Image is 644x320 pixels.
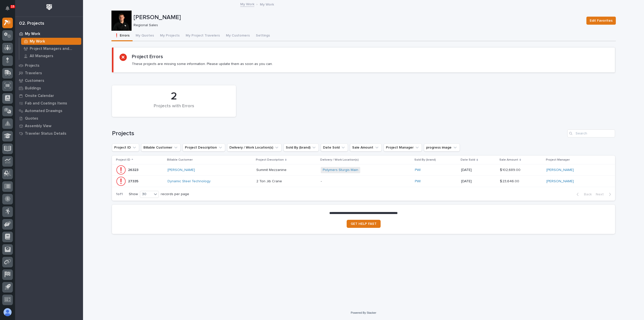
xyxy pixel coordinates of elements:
[25,63,39,68] p: Projects
[260,1,274,7] p: My Work
[25,116,38,121] p: Quotes
[15,62,83,69] a: Projects
[424,144,460,152] button: progress image
[256,157,284,163] p: Project Description
[112,144,139,152] button: Project ID
[594,192,615,197] button: Next
[141,144,181,152] button: Billable Customer
[256,167,288,172] p: Summit Mezzanine
[500,178,520,184] p: $ 23,646.00
[19,21,44,26] div: 02. Projects
[25,124,51,128] p: Assembly View
[15,99,83,107] a: Fab and Coatings Items
[112,176,615,187] tr: 2733527335 Dynamic Steel Technology 2 Ton Jib Crane2 Ton Jib Crane -PWI [DATE]$ 23,646.00$ 23,646...
[573,192,594,197] button: Back
[415,168,421,172] a: PWI
[134,14,582,21] p: [PERSON_NAME]
[240,1,254,7] a: My Work
[120,103,227,114] div: Projects with Errors
[351,311,376,314] a: Powered By Stacker
[167,157,193,163] p: Billable Customer
[183,144,225,152] button: Project Description
[25,32,40,36] p: My Work
[499,157,518,163] p: Sale Amount
[30,54,53,58] p: All Managers
[256,178,283,184] p: 2 Ton Jib Crane
[140,192,152,197] div: 30
[15,30,83,38] a: My Work
[384,144,422,152] button: Project Manager
[120,90,227,103] div: 2
[2,307,13,317] button: users-avatar
[567,129,615,137] input: Search
[253,31,273,41] button: Settings
[590,18,613,24] span: Edit Favorites
[25,94,54,98] p: Onsite Calendar
[321,179,409,184] p: -
[25,79,44,83] p: Customers
[581,192,592,197] span: Back
[128,167,139,172] p: 26323
[30,39,45,44] p: My Work
[45,3,54,12] img: Workspace Logo
[546,168,574,172] a: [PERSON_NAME]
[223,31,253,41] button: My Customers
[128,178,139,184] p: 27335
[320,157,359,163] p: Delivery / Work Location(s)
[15,69,83,77] a: Travelers
[111,31,133,41] button: ❗ Errors
[112,164,615,176] tr: 2632326323 [PERSON_NAME] Summit MezzanineSummit Mezzanine Polymers Sturgis Main PWI [DATE]$ 102,6...
[15,130,83,137] a: Traveler Status Details
[586,17,616,25] button: Edit Favorites
[19,52,83,59] a: All Managers
[25,86,41,91] p: Buildings
[323,168,358,172] a: Polymers Sturgis Main
[546,157,570,163] p: Project Manager
[461,157,475,163] p: Date Sold
[19,38,83,45] a: My Work
[414,157,436,163] p: Sold By (brand)
[132,54,163,60] h2: Project Errors
[415,179,421,184] a: PWI
[134,23,580,27] p: Regional Sales
[347,220,381,228] a: GET HELP FAST
[546,179,574,184] a: [PERSON_NAME]
[157,31,183,41] button: My Projects
[25,101,67,106] p: Fab and Coatings Items
[461,179,496,184] p: [DATE]
[500,167,521,172] p: $ 102,689.00
[15,92,83,99] a: Onsite Calendar
[25,71,42,76] p: Travelers
[461,168,496,172] p: [DATE]
[351,222,377,226] span: GET HELP FAST
[30,47,79,51] p: Project Managers and Engineers
[227,144,281,152] button: Delivery / Work Location(s)
[15,107,83,115] a: Automated Drawings
[11,5,14,8] p: 15
[133,31,157,41] button: My Quotes
[6,6,13,14] div: Notifications15
[116,157,130,163] p: Project ID
[112,188,127,200] p: 1 of 1
[168,168,195,172] a: [PERSON_NAME]
[321,144,348,152] button: Date Sold
[2,3,13,14] button: Notifications
[132,62,273,66] p: These projects are missing some information. Please update them as soon as you can.
[15,122,83,130] a: Assembly View
[350,144,382,152] button: Sale Amount
[168,179,211,184] a: Dynamic Steel Technology
[183,31,223,41] button: My Project Travelers
[596,192,607,197] span: Next
[129,192,138,196] p: Show
[25,131,66,136] p: Traveler Status Details
[19,45,83,52] a: Project Managers and Engineers
[15,84,83,92] a: Buildings
[161,192,189,196] p: records per page
[15,115,83,122] a: Quotes
[25,109,62,113] p: Automated Drawings
[15,77,83,84] a: Customers
[284,144,319,152] button: Sold By (brand)
[112,130,565,137] h1: Projects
